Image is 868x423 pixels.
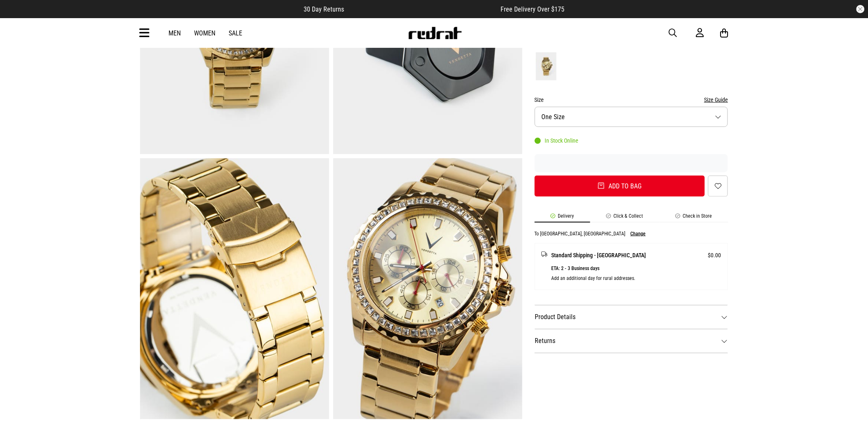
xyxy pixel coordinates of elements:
[535,137,579,144] div: In Stock Online
[535,107,728,127] button: One Size
[535,305,728,329] dt: Product Details
[535,231,626,237] p: To [GEOGRAPHIC_DATA], [GEOGRAPHIC_DATA]
[408,27,462,39] img: Redrat logo
[590,213,660,223] li: Click & Collect
[7,3,31,28] button: Open LiveChat chat widget
[535,329,728,353] dt: Returns
[552,263,721,283] p: ETA: 2 - 3 Business days Add an additional day for rural addresses.
[660,213,728,223] li: Check in Store
[535,95,728,105] div: Size
[361,5,484,13] iframe: Customer reviews powered by Trustpilot
[708,250,721,260] span: $0.00
[542,113,565,121] span: One Size
[552,250,646,260] span: Standard Shipping - [GEOGRAPHIC_DATA]
[169,29,181,37] a: Men
[535,213,590,223] li: Delivery
[229,29,243,37] a: Sale
[535,176,705,197] button: Add to bag
[304,5,344,13] span: 30 Day Returns
[194,29,216,37] a: Women
[501,5,565,13] span: Free Delivery Over $175
[536,52,557,80] img: Gold
[333,158,522,419] img: Vendetta Chancellor Watch - Gold in Gold
[631,231,646,237] button: Change
[535,159,728,167] iframe: Customer reviews powered by Trustpilot
[140,158,329,419] img: Vendetta Chancellor Watch - Gold in Gold
[704,95,728,105] button: Size Guide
